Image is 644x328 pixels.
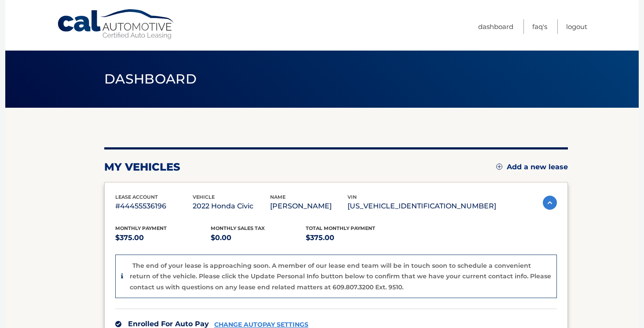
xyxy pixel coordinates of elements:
a: Logout [566,19,587,34]
p: $375.00 [115,232,211,244]
a: Dashboard [478,19,513,34]
p: #44455536196 [115,200,193,212]
span: Total Monthly Payment [306,225,375,231]
span: vehicle [193,194,215,200]
span: Monthly Payment [115,225,167,231]
p: [PERSON_NAME] [270,200,348,212]
span: Monthly sales Tax [211,225,265,231]
p: 2022 Honda Civic [193,200,270,212]
img: add.svg [496,164,502,170]
span: Enrolled For Auto Pay [128,320,209,328]
h2: my vehicles [104,160,180,174]
a: FAQ's [532,19,547,34]
span: lease account [115,194,158,200]
p: The end of your lease is approaching soon. A member of our lease end team will be in touch soon t... [130,262,551,291]
img: accordion-active.svg [543,196,557,210]
img: check.svg [115,321,121,327]
span: vin [348,194,357,200]
p: [US_VEHICLE_IDENTIFICATION_NUMBER] [348,200,496,212]
p: $0.00 [211,232,306,244]
a: Cal Automotive [57,9,176,40]
span: name [270,194,285,200]
span: Dashboard [104,71,197,87]
a: Add a new lease [496,163,568,171]
p: $375.00 [306,232,401,244]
